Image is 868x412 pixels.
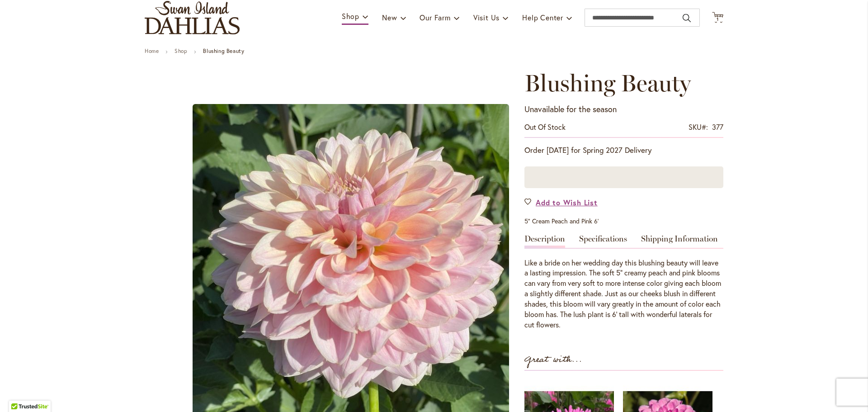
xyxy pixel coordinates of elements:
[524,235,723,330] div: Detailed Product Info
[524,235,565,248] a: Description
[641,235,718,248] a: Shipping Information
[712,122,723,133] div: 377
[717,16,719,22] span: 1
[689,122,708,132] strong: SKU
[536,197,598,208] span: Add to Wish List
[524,122,566,132] span: Out of stock
[524,258,723,330] p: Like a bride on her wedding day this blushing beauty will leave a lasting impression. The soft 5”...
[524,69,691,97] span: Blushing Beauty
[473,13,500,22] span: Visit Us
[524,217,723,226] p: 5” Cream Peach and Pink 6’
[175,47,187,54] a: Shop
[524,352,582,367] strong: Great with...
[579,235,627,248] a: Specifications
[524,145,723,156] p: Order [DATE] for Spring 2027 Delivery
[145,47,159,54] a: Home
[203,47,244,54] strong: Blushing Beauty
[524,104,617,115] p: Unavailable for the season
[524,197,598,208] a: Add to Wish List
[145,1,240,34] a: store logo
[524,122,566,133] div: Availability
[420,13,450,22] span: Our Farm
[342,11,359,21] span: Shop
[7,380,32,405] iframe: Launch Accessibility Center
[712,12,723,24] button: 1
[382,13,397,22] span: New
[522,13,563,22] span: Help Center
